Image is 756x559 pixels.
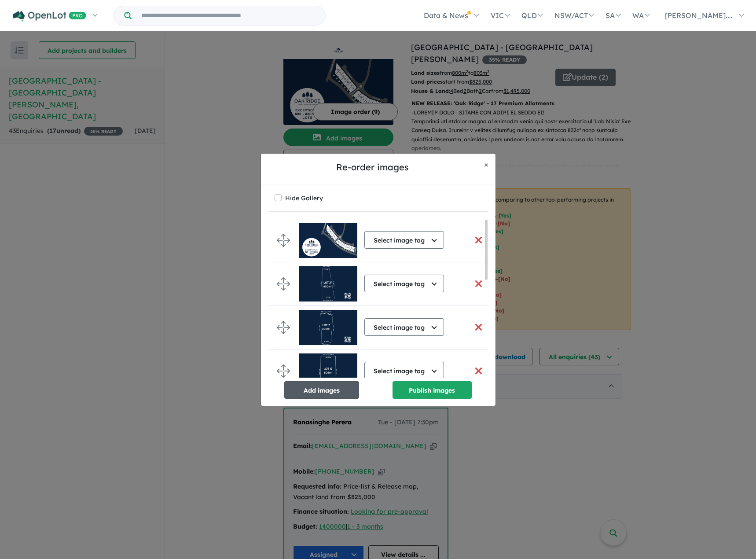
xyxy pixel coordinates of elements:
button: Select image tag [364,362,444,379]
img: Openlot PRO Logo White [13,11,86,22]
input: Try estate name, suburb, builder or developer [133,6,323,25]
button: Select image tag [364,231,444,249]
img: Oak%20Ridge%20Estate%20-%20Narre%20Warren%20North___1755041186.jpg [299,310,357,345]
button: Add images [284,381,359,399]
button: Publish images [393,381,472,399]
img: drag.svg [277,277,290,291]
span: × [484,159,488,169]
h5: Re-order images [268,161,477,174]
img: Oak%20Ridge%20Estate%20-%20Narre%20Warren%20North___1755041113.jpg [299,223,357,258]
label: Hide Gallery [285,192,323,204]
img: Oak%20Ridge%20Estate%20-%20Narre%20Warren%20North___1755041226.jpg [299,266,357,302]
img: drag.svg [277,234,290,247]
button: Select image tag [364,318,444,336]
img: Oak%20Ridge%20Estate%20-%20Narre%20Warren%20North___1755041237.jpg [299,353,357,389]
img: drag.svg [277,364,290,378]
span: [PERSON_NAME].... [665,11,733,20]
button: Select image tag [364,275,444,292]
img: drag.svg [277,321,290,334]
